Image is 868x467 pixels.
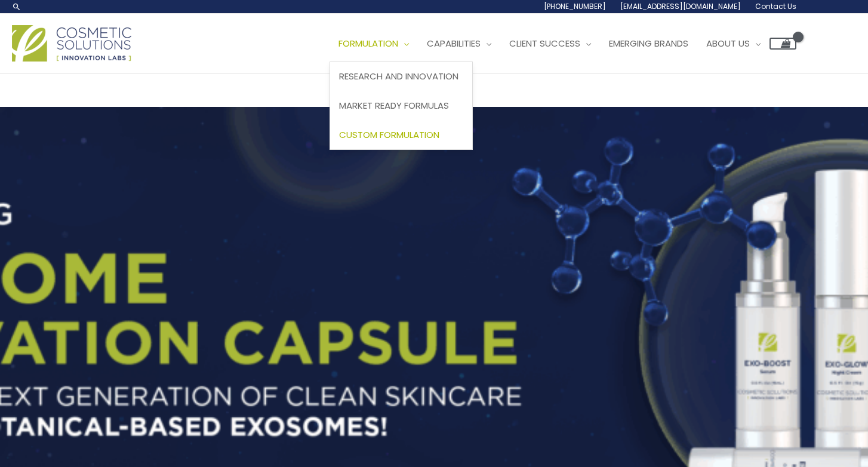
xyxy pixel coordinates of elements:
[330,91,472,121] a: Market Ready Formulas
[339,99,449,112] span: Market Ready Formulas
[609,37,688,50] span: Emerging Brands
[697,26,769,62] a: About Us
[500,26,600,62] a: Client Success
[330,120,472,149] a: Custom Formulation
[427,37,481,50] span: Capabilities
[418,26,500,62] a: Capabilities
[339,70,458,82] span: Research and Innovation
[12,25,131,62] img: Cosmetic Solutions Logo
[600,26,697,62] a: Emerging Brands
[330,26,418,62] a: Formulation
[330,62,472,91] a: Research and Innovation
[338,37,398,50] span: Formulation
[620,1,741,11] span: [EMAIL_ADDRESS][DOMAIN_NAME]
[339,128,439,141] span: Custom Formulation
[544,1,606,11] span: [PHONE_NUMBER]
[706,37,750,50] span: About Us
[509,37,580,50] span: Client Success
[321,26,796,62] nav: Site Navigation
[769,38,796,50] a: View Shopping Cart, empty
[12,2,21,11] a: Search icon link
[755,1,796,11] span: Contact Us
